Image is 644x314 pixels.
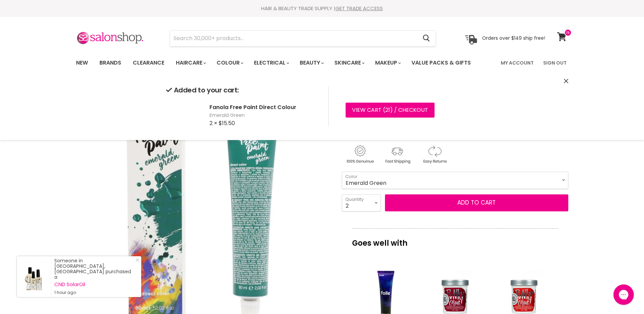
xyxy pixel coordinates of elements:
div: Someone in [GEOGRAPHIC_DATA], [GEOGRAPHIC_DATA] purchased a [54,258,134,295]
a: GET TRADE ACCESS [335,5,383,12]
a: Colour [211,56,247,70]
button: Add to cart [385,194,568,211]
span: 21 [385,106,390,114]
small: 1 hour ago [54,290,134,295]
a: Haircare [171,56,210,70]
nav: Main [68,53,577,73]
input: Search [170,31,418,46]
a: Clearance [128,56,169,70]
p: Orders over $149 ship free! [482,35,545,41]
form: Product [170,30,436,47]
p: Goes well with [352,228,558,251]
select: Quantity [342,194,381,211]
button: Search [418,31,436,46]
img: returns.gif [417,144,453,165]
span: $15.50 [219,119,235,127]
a: My Account [497,56,538,70]
svg: Close Icon [135,258,140,262]
a: Close Notification [133,258,140,265]
a: Skincare [329,56,369,70]
span: Emerald Green [209,112,317,119]
ul: Main menu [71,53,486,73]
img: Fanola Free Paint Direct Colour [166,112,171,118]
a: Value Packs & Gifts [406,56,476,70]
a: Sign Out [539,56,571,70]
button: Close [564,78,568,85]
a: Electrical [249,56,293,70]
a: Visit product page [17,256,51,297]
a: Beauty [295,56,328,70]
div: HAIR & BEAUTY TRADE SUPPLY | [68,5,577,12]
a: Makeup [370,56,405,70]
h2: Fanola Free Paint Direct Colour [209,104,317,111]
iframe: Gorgias live chat messenger [610,282,637,307]
a: CND SolarOil [54,282,134,287]
a: View cart (21) / Checkout [346,103,435,118]
img: genuine.gif [342,144,378,165]
h2: Added to your cart: [166,86,317,94]
a: New [71,56,93,70]
img: shipping.gif [379,144,415,165]
a: Brands [94,56,126,70]
span: 2 × [209,119,217,127]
